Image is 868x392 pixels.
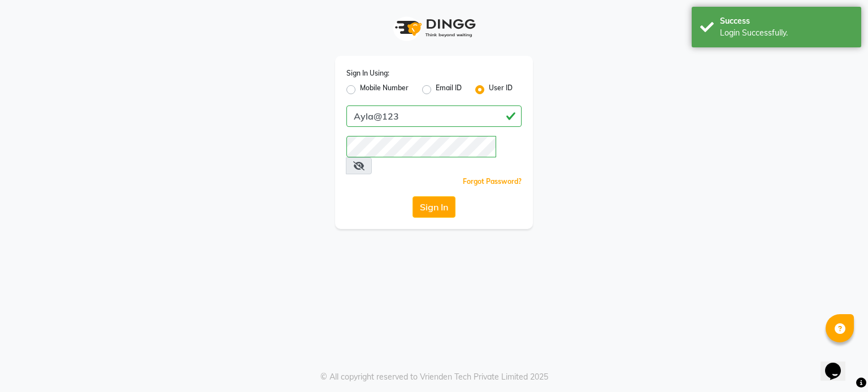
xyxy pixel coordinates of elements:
[413,196,455,218] button: Sign In
[720,27,853,39] div: Login Successfully.
[346,68,389,78] label: Sign In Using:
[436,83,462,96] label: Email ID
[346,136,496,157] input: Username
[821,347,857,381] iframe: chat widget
[463,177,522,186] a: Forgot Password?
[346,105,522,127] input: Username
[489,83,513,96] label: User ID
[720,15,853,27] div: Success
[360,83,409,96] label: Mobile Number
[389,11,479,45] img: logo1.svg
